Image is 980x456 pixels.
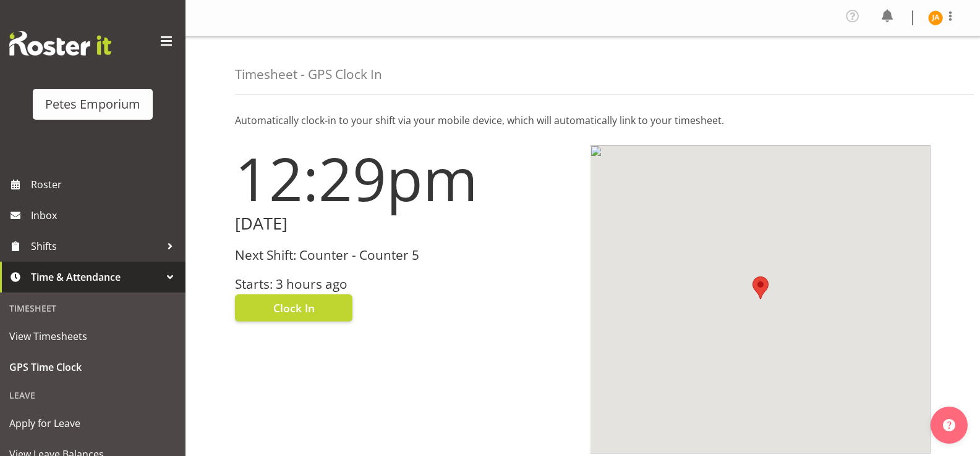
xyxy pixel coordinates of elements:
div: Leave [3,383,182,408]
p: Automatically clock-in to your shift via your mobile device, which will automatically link to you... [235,113,931,128]
h3: Starts: 3 hours ago [235,277,576,291]
img: jeseryl-armstrong10788.jpg [928,10,943,25]
h4: Timesheet - GPS Clock In [235,67,382,81]
span: Clock In [273,300,315,316]
img: Rosterit website logo [9,31,111,56]
span: GPS Time Clock [9,358,176,376]
img: help-xxl-2.png [943,419,955,431]
div: Timesheet [3,296,182,321]
span: Time & Attendance [31,268,161,286]
h2: [DATE] [235,214,576,233]
span: Roster [31,175,179,194]
span: Shifts [31,237,161,255]
button: Clock In [235,294,352,321]
a: Apply for Leave [3,408,182,439]
a: GPS Time Clock [3,352,182,383]
a: View Timesheets [3,321,182,352]
div: Petes Emporium [45,95,140,114]
span: View Timesheets [9,327,176,346]
span: Inbox [31,206,179,225]
span: Apply for Leave [9,414,176,433]
h1: 12:29pm [235,145,576,212]
h3: Next Shift: Counter - Counter 5 [235,248,576,262]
